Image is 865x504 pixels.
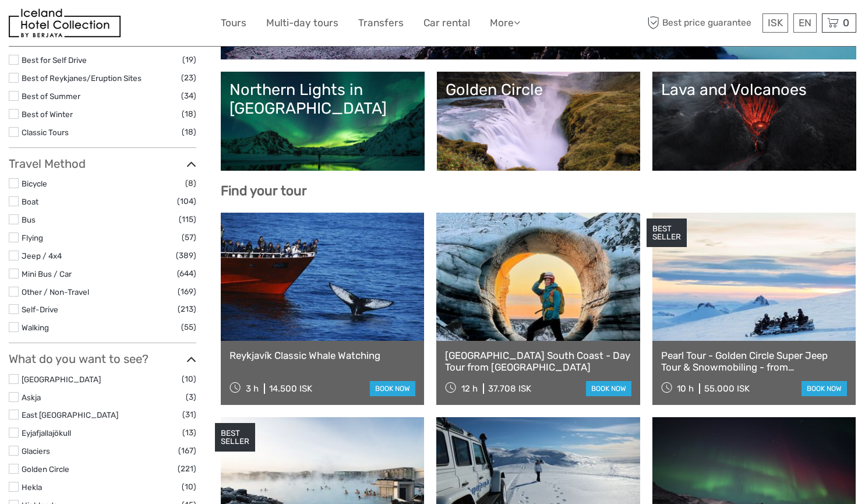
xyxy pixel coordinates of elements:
[22,482,42,492] a: Hekla
[370,381,415,396] a: book now
[22,251,62,260] a: Jeep / 4x4
[178,285,196,298] span: (169)
[182,53,196,66] span: (19)
[182,426,196,439] span: (13)
[647,218,687,248] div: BEST SELLER
[661,350,847,373] a: Pearl Tour - Golden Circle Super Jeep Tour & Snowmobiling - from [GEOGRAPHIC_DATA]
[445,350,631,373] a: [GEOGRAPHIC_DATA] South Coast - Day Tour from [GEOGRAPHIC_DATA]
[178,444,196,457] span: (167)
[182,125,196,139] span: (18)
[22,215,36,224] a: Bus
[22,323,49,332] a: Walking
[22,179,47,188] a: Bicycle
[586,381,631,396] a: book now
[185,177,196,190] span: (8)
[182,372,196,386] span: (10)
[9,157,196,171] h3: Travel Method
[661,80,848,162] a: Lava and Volcanoes
[182,231,196,244] span: (57)
[182,107,196,121] span: (18)
[22,410,118,420] a: East [GEOGRAPHIC_DATA]
[423,15,470,31] a: Car rental
[269,383,312,394] div: 14.500 ISK
[22,128,69,137] a: Classic Tours
[22,428,71,438] a: Eyjafjallajökull
[178,462,196,475] span: (221)
[661,80,848,99] div: Lava and Volcanoes
[22,269,72,279] a: Mini Bus / Car
[22,233,43,242] a: Flying
[9,352,196,366] h3: What do you want to see?
[230,80,416,162] a: Northern Lights in [GEOGRAPHIC_DATA]
[177,195,196,208] span: (104)
[178,302,196,316] span: (213)
[221,15,246,31] a: Tours
[181,320,196,334] span: (55)
[802,381,847,396] a: book now
[181,89,196,103] span: (34)
[9,9,121,37] img: 481-8f989b07-3259-4bb0-90ed-3da368179bdc_logo_small.jpg
[181,71,196,84] span: (23)
[461,383,478,394] span: 12 h
[176,249,196,262] span: (389)
[22,287,89,297] a: Other / Non-Travel
[230,350,415,361] a: Reykjavík Classic Whale Watching
[22,197,38,206] a: Boat
[22,110,73,119] a: Best of Winter
[22,393,41,402] a: Askja
[182,408,196,421] span: (31)
[177,267,196,280] span: (644)
[446,80,632,162] a: Golden Circle
[768,17,783,29] span: ISK
[22,91,80,101] a: Best of Summer
[488,383,531,394] div: 37.708 ISK
[446,80,632,99] div: Golden Circle
[841,17,851,29] span: 0
[644,13,760,33] span: Best price guarantee
[230,80,416,118] div: Northern Lights in [GEOGRAPHIC_DATA]
[704,383,750,394] div: 55.000 ISK
[179,213,196,226] span: (115)
[22,55,87,65] a: Best for Self Drive
[793,13,817,33] div: EN
[22,464,69,474] a: Golden Circle
[186,390,196,404] span: (3)
[182,480,196,494] span: (10)
[22,375,101,384] a: [GEOGRAPHIC_DATA]
[266,15,338,31] a: Multi-day tours
[677,383,694,394] span: 10 h
[22,446,50,456] a: Glaciers
[215,423,255,452] div: BEST SELLER
[221,183,307,199] b: Find your tour
[246,383,259,394] span: 3 h
[358,15,404,31] a: Transfers
[22,73,142,83] a: Best of Reykjanes/Eruption Sites
[490,15,520,31] a: More
[22,305,58,314] a: Self-Drive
